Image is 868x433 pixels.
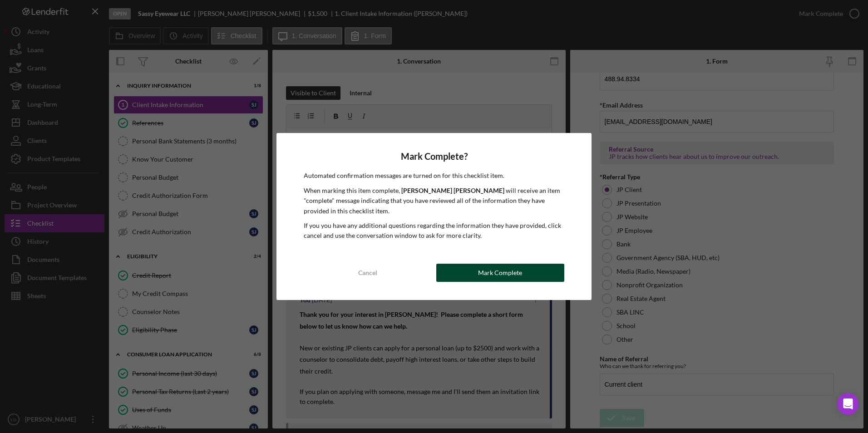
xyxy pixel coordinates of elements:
div: Cancel [358,264,377,282]
p: When marking this item complete, will receive an item "complete" message indicating that you have... [304,186,564,216]
b: [PERSON_NAME] [PERSON_NAME] [401,187,504,194]
button: Cancel [304,264,432,282]
h4: Mark Complete? [304,151,564,162]
button: Mark Complete [436,264,564,282]
div: Open Intercom Messenger [837,393,859,415]
p: If you you have any additional questions regarding the information they have provided, click canc... [304,221,564,241]
p: Automated confirmation messages are turned on for this checklist item. [304,171,564,181]
div: Mark Complete [478,264,522,282]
